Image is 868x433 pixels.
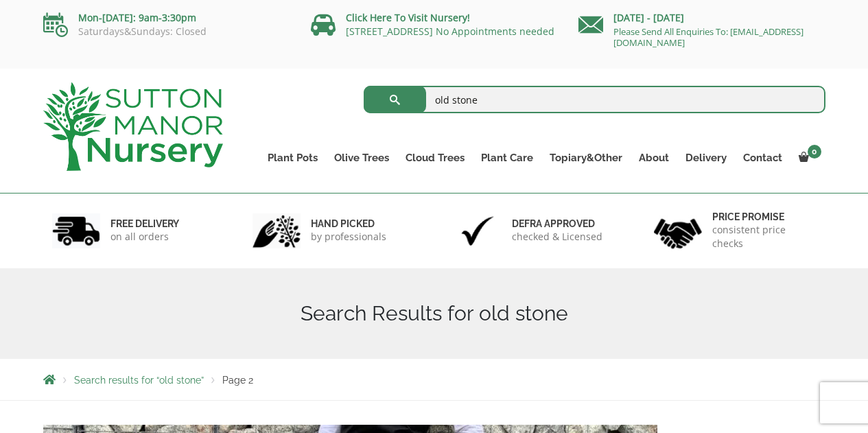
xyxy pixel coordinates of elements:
[346,25,554,38] a: [STREET_ADDRESS] No Appointments needed
[712,211,817,223] h6: Price promise
[454,213,502,248] img: 3.jpg
[222,375,253,386] span: Page 2
[735,148,790,167] a: Contact
[613,25,804,49] a: Please Send All Enquiries To: [EMAIL_ADDRESS][DOMAIN_NAME]
[808,145,821,159] span: 0
[259,148,326,167] a: Plant Pots
[43,374,825,385] nav: Breadcrumbs
[677,148,735,167] a: Delivery
[473,148,541,167] a: Plant Care
[712,223,817,250] p: consistent price checks
[43,82,223,171] img: logo
[311,218,386,230] h6: hand picked
[253,213,301,248] img: 2.jpg
[790,148,825,167] a: 0
[631,148,677,167] a: About
[43,10,290,26] p: Mon-[DATE]: 9am-3:30pm
[541,148,631,167] a: Topiary&Other
[110,230,179,244] p: on all orders
[43,26,290,37] p: Saturdays&Sundays: Closed
[311,230,386,244] p: by professionals
[364,86,825,113] input: Search...
[326,148,397,167] a: Olive Trees
[346,11,470,24] a: Click Here To Visit Nursery!
[512,218,602,230] h6: Defra approved
[654,210,702,252] img: 4.jpg
[512,230,602,244] p: checked & Licensed
[52,213,100,248] img: 1.jpg
[74,375,204,386] a: Search results for “old stone”
[43,301,825,326] h1: Search Results for old stone
[397,148,473,167] a: Cloud Trees
[110,218,179,230] h6: FREE DELIVERY
[578,10,825,26] p: [DATE] - [DATE]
